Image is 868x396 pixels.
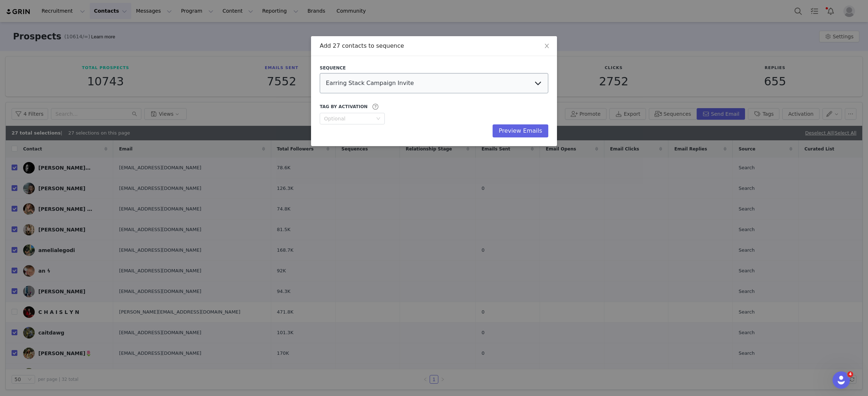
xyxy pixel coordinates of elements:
iframe: Intercom live chat [833,371,850,389]
div: Optional [324,115,373,122]
select: Select Sequence [320,73,548,93]
div: Add 27 contacts to sequence [320,42,548,50]
span: Tag by Activation [320,103,367,110]
i: icon: down [376,116,380,122]
span: Sequence [320,65,346,71]
i: icon: close [544,43,550,49]
button: Close [537,36,557,56]
button: Preview Emails [493,124,548,137]
span: 4 [847,371,853,377]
